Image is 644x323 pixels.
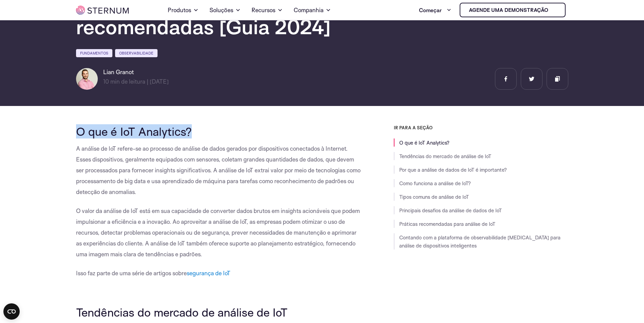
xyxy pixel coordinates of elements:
a: Tipos comuns de análise de IoT [399,194,469,200]
span: [DATE] [150,78,169,85]
img: esterno iot [551,7,556,13]
font: Recursos [252,6,275,14]
a: Agende uma demonstração [460,3,566,17]
font: Companhia [294,6,324,14]
a: Práticas recomendadas para análise de IoT [399,221,495,227]
a: segurança de IoT [187,270,231,277]
button: Abrir widget CMP [3,303,20,320]
a: Observabilidade [115,49,158,57]
a: Como funciona a análise de IoT? [399,180,471,187]
font: Começar [419,3,442,17]
span: 10 [103,78,109,85]
a: Fundamentos [76,49,112,57]
img: esterno iot [76,6,129,15]
a: Começar [419,3,452,17]
span: O que é IoT Analytics? [76,124,192,138]
a: Por que a análise de dados de IoT é importante? [399,167,507,173]
span: Isso faz parte de uma série de artigos sobre [76,270,187,277]
font: Soluções [209,6,233,14]
span: O valor da análise de IoT está em sua capacidade de converter dados brutos em insights acionáveis... [76,207,360,258]
h3: IR PARA A SEÇÃO [394,125,568,130]
a: Tendências do mercado de análise de IoT [399,153,491,159]
h6: Lian Granot [103,68,169,76]
span: min de leitura | [103,78,148,85]
a: Contando com a plataforma de observabilidade [MEDICAL_DATA] para análise de dispositivos intelige... [399,234,560,249]
a: O que é IoT Analytics? [399,139,449,146]
font: Produtos [168,6,191,14]
a: Principais desafios da análise de dados de IoT [399,207,502,214]
font: Agende uma demonstração [469,8,548,13]
img: Lian Granot [76,68,98,90]
span: A análise de IoT refere-se ao processo de análise de dados gerados por dispositivos conectados à ... [76,145,361,195]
